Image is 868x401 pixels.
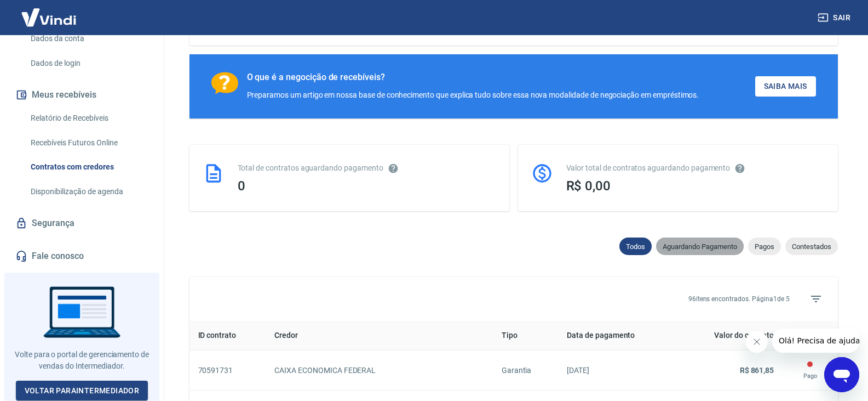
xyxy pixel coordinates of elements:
[656,242,744,251] span: Aguardando Pagamento
[502,365,549,376] p: Garantia
[13,244,151,268] a: Fale conosco
[7,8,92,16] span: Olá! Precisa de ajuda?
[803,286,829,312] span: Filtros
[493,321,558,351] th: Tipo
[791,359,829,381] div: Este contrato já foi pago e os valores foram direcionados para o beneficiário do contrato.
[26,27,151,50] a: Dados da conta
[785,242,838,251] span: Contestados
[238,178,496,194] div: 0
[755,76,816,97] a: Saiba Mais
[567,365,667,376] p: [DATE]
[824,357,859,392] iframe: Botão para abrir a janela de mensagens
[676,321,783,351] th: Valor do contrato
[785,238,838,255] div: Contestados
[238,162,496,174] div: Total de contratos aguardando pagamento
[772,329,859,353] iframe: Mensagem da empresa
[26,107,151,129] a: Relatório de Recebíveis
[266,321,492,351] th: Credor
[783,321,837,351] th: Status
[13,211,151,235] a: Segurança
[26,156,151,178] a: Contratos com credores
[13,1,84,34] img: Vindi
[656,238,744,255] div: Aguardando Pagamento
[815,8,855,28] button: Sair
[748,238,781,255] div: Pagos
[748,242,781,251] span: Pagos
[211,72,238,94] img: Ícone com um ponto de interrogação.
[740,366,774,375] strong: R$ 861,85
[566,178,611,194] span: R$ 0,00
[688,294,790,304] p: 96 itens encontrados. Página 1 de 5
[247,72,699,83] div: O que é a negocição de recebíveis?
[16,381,148,401] a: Voltar paraIntermediador
[26,180,151,203] a: Disponibilização de agenda
[26,52,151,75] a: Dados de login
[26,132,151,154] a: Recebíveis Futuros Online
[734,163,745,174] svg: O valor comprometido não se refere a pagamentos pendentes na Vindi e sim como garantia a outras i...
[619,238,652,255] div: Todos
[558,321,676,351] th: Data de pagamento
[746,331,768,353] iframe: Fechar mensagem
[388,163,399,174] svg: Esses contratos não se referem à Vindi, mas sim a outras instituições.
[198,365,257,376] p: 70591731
[791,371,829,381] p: Pago
[274,365,484,376] p: CAIXA ECONOMICA FEDERAL
[566,162,825,174] div: Valor total de contratos aguardando pagamento
[247,89,699,101] div: Preparamos um artigo em nossa base de conhecimento que explica tudo sobre essa nova modalidade de...
[189,321,266,351] th: ID contrato
[619,242,652,251] span: Todos
[13,83,151,107] button: Meus recebíveis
